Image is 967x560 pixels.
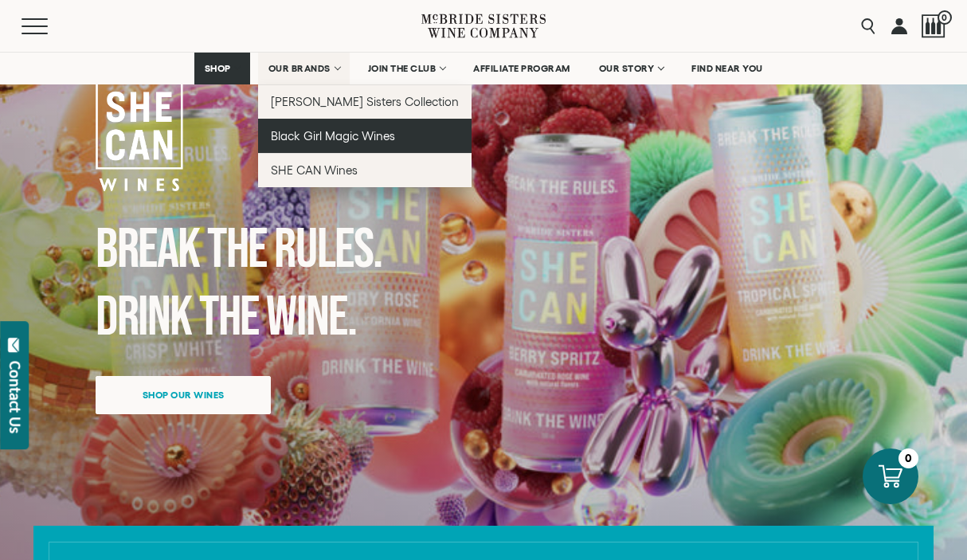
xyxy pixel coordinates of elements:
span: Break [96,217,200,284]
a: SHE CAN Wines [258,153,472,187]
span: [PERSON_NAME] Sisters Collection [271,95,460,108]
span: Rules. [274,217,382,284]
span: SHE CAN Wines [271,163,358,177]
span: Drink [96,284,192,351]
a: AFFILIATE PROGRAM [463,53,581,84]
span: AFFILIATE PROGRAM [473,63,570,74]
span: SHOP [205,63,232,74]
span: JOIN THE CLUB [368,63,437,74]
a: Black Girl Magic Wines [258,119,472,153]
span: OUR STORY [599,63,655,74]
span: OUR BRANDS [268,63,331,74]
span: the [199,284,259,351]
a: Shop our wines [96,376,271,414]
span: Wine. [266,284,356,351]
a: [PERSON_NAME] Sisters Collection [258,84,472,119]
a: OUR STORY [589,53,674,84]
span: FIND NEAR YOU [691,63,763,74]
a: FIND NEAR YOU [681,53,773,84]
span: the [207,217,267,284]
span: 0 [938,10,952,25]
span: Shop our wines [115,379,253,410]
div: 0 [898,448,918,468]
a: SHOP [194,53,250,84]
button: Mobile Menu Trigger [22,18,79,34]
div: Contact Us [7,361,23,433]
a: JOIN THE CLUB [358,53,456,84]
a: OUR BRANDS [258,53,350,84]
span: Black Girl Magic Wines [271,129,395,143]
